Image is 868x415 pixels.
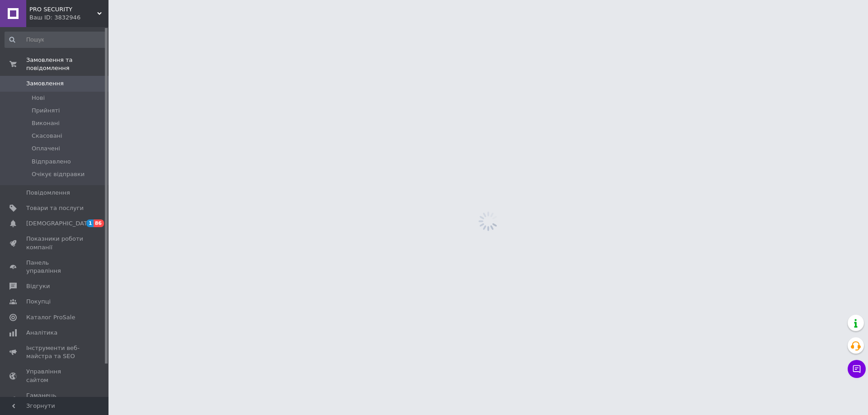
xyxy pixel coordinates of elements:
[26,392,84,408] span: Гаманець компанії
[26,368,84,384] span: Управління сайтом
[26,235,84,251] span: Показники роботи компанії
[26,79,64,88] span: Замовлення
[32,170,85,178] span: Очікує відправки
[32,107,60,115] span: Прийняті
[26,219,93,228] span: [DEMOGRAPHIC_DATA]
[5,32,107,48] input: Пошук
[29,14,108,22] div: Ваш ID: 3832946
[32,94,45,102] span: Нові
[26,344,84,360] span: Інструменти веб-майстра та SEO
[26,298,51,306] span: Покупці
[26,313,75,322] span: Каталог ProSale
[32,145,60,153] span: Оплачені
[32,158,71,166] span: Відправлено
[32,132,62,140] span: Скасовані
[26,204,84,212] span: Товари та послуги
[86,219,94,227] span: 1
[26,282,50,290] span: Відгуки
[94,219,104,227] span: 86
[476,209,500,233] img: spinner_grey-bg-hcd09dd2d8f1a785e3413b09b97f8118e7.gif
[848,360,866,378] button: Чат з покупцем
[26,329,57,337] span: Аналітика
[32,119,60,127] span: Виконані
[26,259,84,275] span: Панель управління
[29,5,97,14] span: PRO SECURITY
[26,189,70,197] span: Повідомлення
[26,56,108,72] span: Замовлення та повідомлення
